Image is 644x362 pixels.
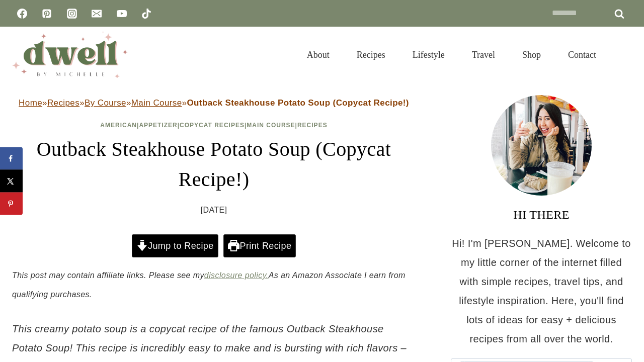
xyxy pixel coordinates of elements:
a: Recipes [343,37,399,72]
a: About [293,37,343,72]
a: Facebook [12,4,32,24]
a: Jump to Recipe [132,234,218,257]
a: disclosure policy. [204,271,269,280]
a: YouTube [112,4,132,24]
a: Home [19,98,42,108]
nav: Primary Navigation [293,37,610,72]
a: Print Recipe [223,234,296,257]
a: Pinterest [37,4,57,24]
a: TikTok [136,4,156,24]
h1: Outback Steakhouse Potato Soup (Copycat Recipe!) [12,134,416,195]
h3: HI THERE [451,206,632,224]
a: Copycat Recipes [180,122,245,129]
a: By Course [85,98,126,108]
a: Shop [509,37,554,72]
a: Email [87,4,107,24]
button: View Search Form [615,46,632,63]
a: Instagram [62,4,82,24]
span: | | | | [100,122,327,129]
img: DWELL by michelle [12,32,128,78]
a: Main Course [131,98,182,108]
a: Recipes [297,122,328,129]
a: Recipes [47,98,79,108]
p: Hi! I'm [PERSON_NAME]. Welcome to my little corner of the internet filled with simple recipes, tr... [451,234,632,348]
time: [DATE] [201,203,227,218]
a: American [100,122,137,129]
em: This post may contain affiliate links. Please see my As an Amazon Associate I earn from qualifyin... [12,271,406,299]
strong: Outback Steakhouse Potato Soup (Copycat Recipe!) [187,98,409,108]
a: Contact [554,37,610,72]
a: Main Course [247,122,295,129]
a: Travel [458,37,509,72]
a: Lifestyle [399,37,458,72]
a: Appetizer [139,122,177,129]
span: » » » » [19,98,409,108]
